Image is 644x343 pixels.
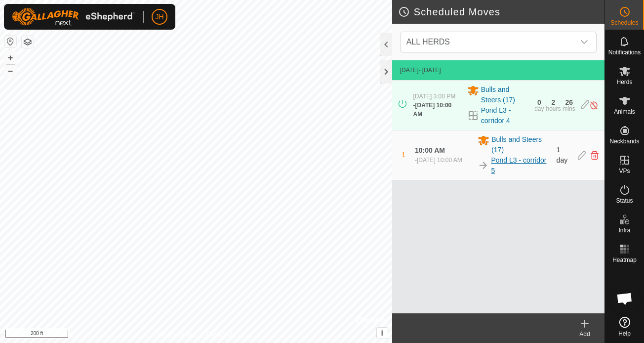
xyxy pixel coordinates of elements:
span: Neckbands [609,138,639,144]
a: Pond L3 - corridor 4 [481,105,528,126]
span: 1 [402,151,405,159]
a: Privacy Policy [157,330,194,339]
div: - [413,101,461,119]
span: 10:00 AM [415,146,445,154]
div: 0 [537,99,541,106]
div: hours [546,106,561,112]
div: dropdown trigger [574,32,594,52]
span: VPs [619,168,630,174]
span: - [DATE] [418,67,441,74]
span: Animals [614,109,635,115]
h2: Scheduled Moves [398,6,604,18]
span: 1 day [557,146,568,164]
span: ALL HERDS [406,38,450,46]
button: – [4,65,16,77]
span: ALL HERDS [402,32,574,52]
div: - [415,156,462,165]
div: Open chat [610,284,640,313]
div: mins [563,106,575,112]
span: Bulls and Steers (17) [491,134,550,155]
span: Schedules [610,20,638,26]
button: Map Layers [22,36,34,48]
button: i [377,328,388,339]
img: Turn off schedule move [589,100,599,110]
span: JH [155,12,163,22]
span: Help [618,331,631,337]
a: Contact Us [206,330,235,339]
span: Infra [618,227,630,233]
span: [DATE] [400,67,419,74]
a: Help [605,313,644,341]
a: Pond L3 - corridor 5 [491,155,550,176]
span: Herds [616,79,632,85]
div: day [534,106,544,112]
span: Bulls and Steers (17) [481,85,528,105]
span: Heatmap [612,257,637,263]
span: Notifications [608,49,641,55]
div: Add [565,330,604,339]
span: i [381,329,383,337]
img: Gallagher Logo [12,8,135,26]
div: 26 [565,99,573,106]
button: + [4,52,16,64]
span: [DATE] 10:00 AM [413,102,452,118]
div: 2 [552,99,556,106]
span: [DATE] 10:00 AM [417,157,462,164]
button: Reset Map [4,36,16,47]
img: To [478,160,489,171]
span: Status [616,198,633,204]
span: [DATE] 3:00 PM [413,93,456,100]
